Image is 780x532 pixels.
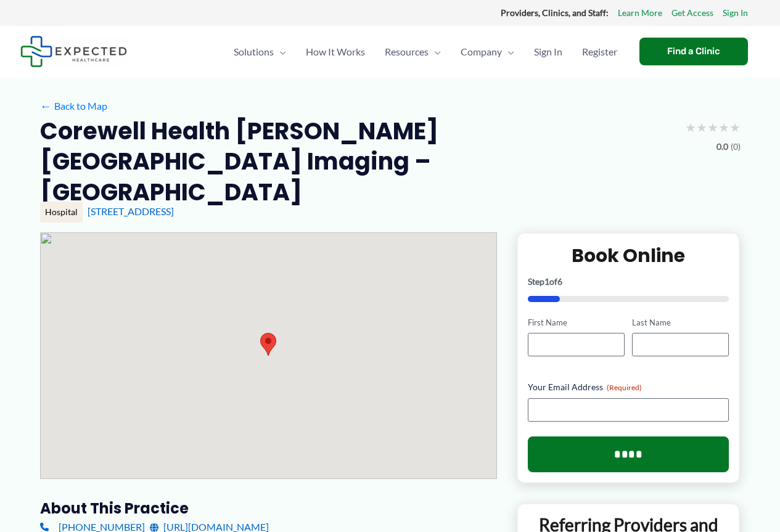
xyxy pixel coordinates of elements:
span: How It Works [306,30,365,73]
label: Your Email Address [528,381,729,393]
span: 6 [557,276,562,287]
h3: About this practice [40,499,497,518]
a: CompanyMenu Toggle [451,30,524,73]
nav: Primary Site Navigation [224,30,627,73]
a: ←Back to Map [40,97,107,115]
h2: Corewell Health [PERSON_NAME][GEOGRAPHIC_DATA] Imaging – [GEOGRAPHIC_DATA] [40,116,675,207]
span: ★ [729,116,741,139]
strong: Providers, Clinics, and Staff: [501,7,609,18]
span: Register [582,30,617,73]
img: Expected Healthcare Logo - side, dark font, small [20,36,127,67]
span: Resources [385,30,429,73]
label: Last Name [632,317,729,329]
a: How It Works [296,30,375,73]
a: Register [572,30,627,73]
span: (Required) [607,383,642,392]
span: ★ [707,116,718,139]
a: Sign In [524,30,572,73]
div: Hospital [40,202,83,223]
span: ← [40,100,52,112]
span: Solutions [234,30,274,73]
span: Menu Toggle [274,30,286,73]
label: First Name [528,317,625,329]
a: SolutionsMenu Toggle [224,30,296,73]
a: Find a Clinic [639,38,748,65]
span: Sign In [534,30,562,73]
span: (0) [731,139,741,155]
a: Learn More [618,5,662,21]
a: Get Access [671,5,713,21]
a: [STREET_ADDRESS] [88,205,174,217]
span: 0.0 [716,139,728,155]
span: Menu Toggle [429,30,441,73]
span: Company [461,30,502,73]
span: Menu Toggle [502,30,514,73]
span: 1 [544,276,549,287]
a: Sign In [723,5,748,21]
p: Step of [528,277,729,286]
h2: Book Online [528,243,729,268]
a: ResourcesMenu Toggle [375,30,451,73]
span: ★ [718,116,729,139]
span: ★ [696,116,707,139]
span: ★ [685,116,696,139]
